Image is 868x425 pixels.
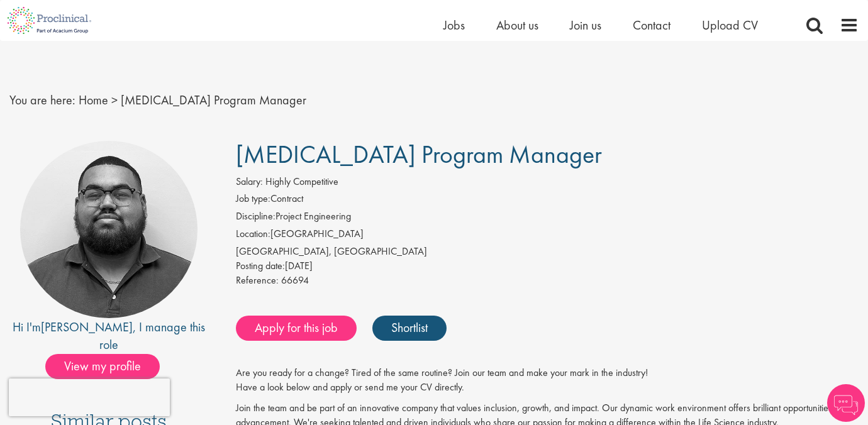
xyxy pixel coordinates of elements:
[236,316,357,341] a: Apply for this job
[265,175,338,188] span: Highly Competitive
[45,354,160,379] span: View my profile
[236,209,275,224] label: Discipline:
[702,17,758,33] a: Upload CV
[236,209,859,227] li: Project Engineering
[236,366,859,395] p: Are you ready for a change? Tired of the same routine? Join our team and make your mark in the in...
[633,17,670,33] a: Contact
[236,175,263,189] label: Salary:
[111,92,118,108] span: >
[236,245,859,259] div: [GEOGRAPHIC_DATA], [GEOGRAPHIC_DATA]
[281,273,309,287] span: 66694
[79,92,108,108] a: breadcrumb link
[41,319,133,335] a: [PERSON_NAME]
[45,356,172,373] a: View my profile
[9,92,75,108] span: You are here:
[236,192,270,206] label: Job type:
[236,138,602,170] span: [MEDICAL_DATA] Program Manager
[827,384,865,422] img: Chatbot
[236,227,270,241] label: Location:
[236,259,285,272] span: Posting date:
[20,141,198,318] img: imeage of recruiter Ashley Bennett
[236,273,279,288] label: Reference:
[443,17,465,33] a: Jobs
[496,17,538,33] a: About us
[570,17,601,33] a: Join us
[372,316,447,341] a: Shortlist
[121,92,306,108] span: [MEDICAL_DATA] Program Manager
[236,192,859,209] li: Contract
[9,318,208,354] div: Hi I'm , I manage this role
[236,259,859,273] div: [DATE]
[236,227,859,245] li: [GEOGRAPHIC_DATA]
[9,378,170,416] iframe: reCAPTCHA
